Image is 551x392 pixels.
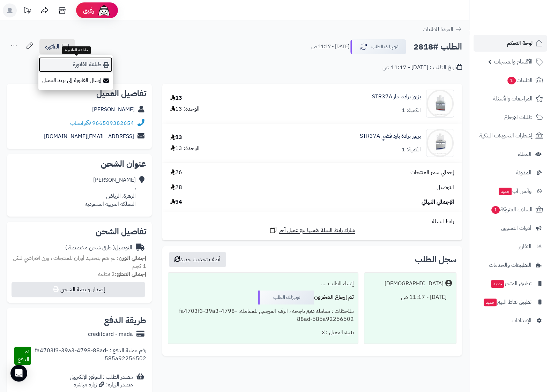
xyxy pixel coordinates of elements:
h2: عنوان الشحن [13,160,146,168]
a: أدوات التسويق [474,220,547,236]
a: المدونة [474,164,547,181]
a: المراجعات والأسئلة [474,90,547,107]
span: العملاء [518,149,531,159]
a: التقارير [474,238,547,255]
span: الأقسام والمنتجات [494,57,533,67]
span: 1 [491,206,500,214]
div: الكمية: 1 [402,106,421,114]
span: لم تقم بتحديد أوزان للمنتجات ، وزن افتراضي للكل 1 كجم [13,254,146,270]
span: جديد [484,299,497,306]
span: الطلبات [507,75,533,85]
div: ملاحظات : معاملة دفع ناجحة ، الرقم المرجعي للمعاملة: fa4703f3-39a3-4798-88ad-585a92256502 [172,304,354,326]
a: 966509382654 [92,119,134,127]
span: المراجعات والأسئلة [493,94,533,104]
span: 26 [170,168,182,176]
a: الإعدادات [474,312,547,329]
div: رابط السلة [165,218,459,226]
a: تطبيق المتجرجديد [474,275,547,292]
div: 13 [170,94,182,102]
div: تنبيه العميل : لا [172,326,354,339]
a: السلات المتروكة1 [474,201,547,218]
a: وآتس آبجديد [474,183,547,199]
span: إجمالي سعر المنتجات [410,168,454,176]
strong: إجمالي الوزن: [117,254,146,262]
a: لوحة التحكم [474,35,547,52]
a: إشعارات التحويلات البنكية [474,127,547,144]
span: المدونة [516,168,531,178]
div: الوحدة: 13 [170,144,200,152]
span: التطبيقات والخدمات [489,260,531,270]
a: العملاء [474,146,547,163]
a: تطبيق نقاط البيعجديد [474,294,547,310]
small: [DATE] - 11:17 ص [311,43,349,50]
button: إصدار بوليصة الشحن [12,282,145,297]
h2: الطلب #2818 [414,40,462,54]
a: واتساب [70,119,91,127]
span: تم الدفع [18,347,29,364]
strong: إجمالي القطع: [115,270,146,278]
div: Open Intercom Messenger [10,365,27,382]
span: إشعارات التحويلات البنكية [479,131,533,141]
span: تطبيق المتجر [490,279,531,288]
div: رقم عملية الدفع : fa4703f3-39a3-4798-88ad-585a92256502 [31,347,146,365]
div: [DATE] - 11:17 ص [368,291,452,304]
a: إرسال الفاتورة إلى بريد العميل [38,73,113,88]
img: ai-face.png [97,3,111,17]
span: أدوات التسويق [501,223,531,233]
span: التقارير [518,242,531,251]
button: أضف تحديث جديد [169,252,226,267]
a: [PERSON_NAME] [92,105,135,114]
span: وآتس آب [498,186,531,196]
a: طباعة الفاتورة [38,57,113,73]
a: الطلبات1 [474,72,547,89]
a: شارك رابط السلة نفسها مع عميل آخر [269,226,355,234]
h3: سجل الطلب [415,255,456,264]
div: creditcard - mada [88,330,133,338]
a: التطبيقات والخدمات [474,257,547,273]
span: التوصيل [437,183,454,191]
div: تاريخ الطلب : [DATE] - 11:17 ص [382,63,462,71]
span: تطبيق نقاط البيع [483,297,531,307]
div: [DEMOGRAPHIC_DATA] [385,280,444,288]
span: الفاتورة [45,43,59,51]
span: الإجمالي النهائي [422,198,454,206]
a: [EMAIL_ADDRESS][DOMAIN_NAME] [44,132,134,141]
div: طباعة الفاتورة [62,46,91,54]
span: 54 [170,198,182,206]
div: مصدر الزيارة: زيارة مباشرة [70,381,133,389]
img: 1668328593-11002115-90x90.jpg [426,90,454,118]
span: 28 [170,183,182,191]
span: رفيق [83,6,94,15]
h2: طريقة الدفع [104,316,146,325]
span: طلبات الإرجاع [504,112,533,122]
div: الكمية: 1 [402,146,421,154]
h2: تفاصيل الشحن [13,227,146,236]
span: 1 [507,77,516,84]
div: مصدر الطلب :الموقع الإلكتروني [70,373,133,389]
a: بزبوز برادة بارد فضي STR37A [360,132,421,140]
div: إنشاء الطلب .... [172,277,354,291]
span: الإعدادات [512,316,531,325]
span: ( طرق شحن مخصصة ) [65,243,115,252]
div: [PERSON_NAME] ، الزهرة، الرياض المملكة العربية السعودية [85,176,136,208]
span: جديد [491,280,504,288]
small: 2 قطعة [98,270,146,278]
span: شارك رابط السلة نفسها مع عميل آخر [279,226,355,234]
img: 1668359732-11002116-90x90.jpg [426,129,454,157]
span: العودة للطلبات [423,25,453,33]
img: logo-2.png [504,17,544,32]
span: لوحة التحكم [507,38,533,48]
a: تحديثات المنصة [18,3,36,19]
div: التوصيل [65,244,132,252]
h2: تفاصيل العميل [13,89,146,98]
span: جديد [499,188,512,195]
b: تم إرجاع المخزون [314,293,354,301]
a: العودة للطلبات [423,25,462,33]
a: الفاتورة [39,39,75,54]
button: نجهزلك الطلب [350,39,406,54]
div: 13 [170,134,182,142]
a: طلبات الإرجاع [474,109,547,126]
div: نجهزلك الطلب [258,291,314,304]
div: الوحدة: 13 [170,105,200,113]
